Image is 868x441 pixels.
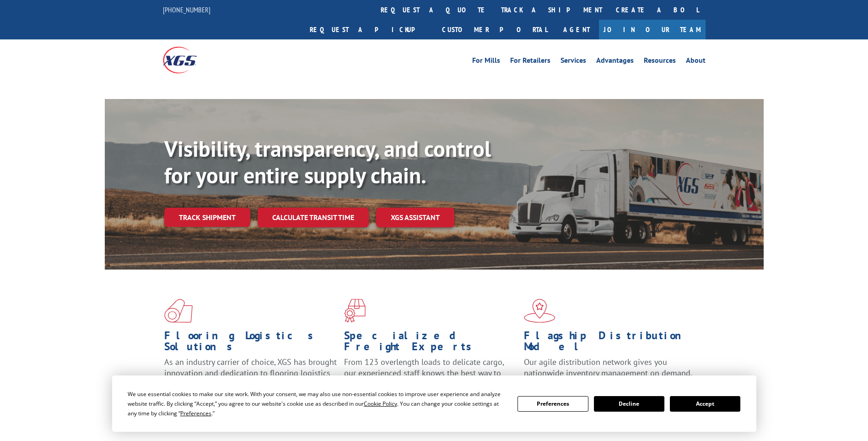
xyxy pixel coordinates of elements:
img: xgs-icon-flagship-distribution-model-red [524,299,555,323]
a: Customer Portal [435,20,554,39]
a: Resources [644,57,676,67]
p: From 123 overlength loads to delicate cargo, our experienced staff knows the best way to move you... [344,357,517,397]
a: Services [561,57,586,67]
b: Visibility, transparency, and control for your entire supply chain. [164,134,491,189]
div: Cookie Consent Prompt [112,375,756,432]
h1: Flooring Logistics Solutions [164,330,337,357]
a: Agent [554,20,599,39]
h1: Specialized Freight Experts [344,330,517,357]
a: Track shipment [164,208,250,227]
span: Cookie Policy [364,400,397,408]
img: xgs-icon-total-supply-chain-intelligence-red [164,299,193,323]
a: [PHONE_NUMBER] [163,5,210,14]
button: Accept [670,396,740,412]
button: Decline [594,396,664,412]
a: Request a pickup [303,20,435,39]
h1: Flagship Distribution Model [524,330,697,357]
span: Our agile distribution network gives you nationwide inventory management on demand. [524,357,692,378]
a: XGS ASSISTANT [376,208,454,227]
img: xgs-icon-focused-on-flooring-red [344,299,366,323]
a: Advantages [596,57,634,67]
a: For Retailers [510,57,550,67]
a: Join Our Team [599,20,706,39]
span: As an industry carrier of choice, XGS has brought innovation and dedication to flooring logistics... [164,357,337,389]
a: About [686,57,706,67]
a: Calculate transit time [258,208,369,227]
a: For Mills [472,57,500,67]
button: Preferences [518,396,588,412]
div: We use essential cookies to make our site work. With your consent, we may also use non-essential ... [128,389,507,418]
span: Preferences [180,409,211,417]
